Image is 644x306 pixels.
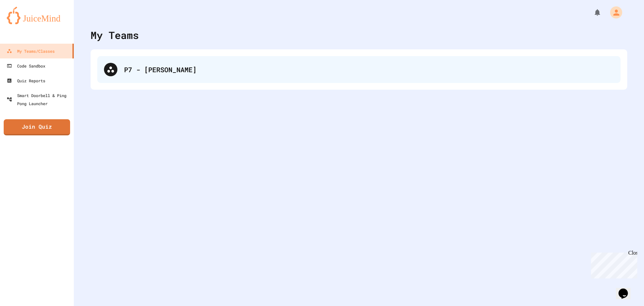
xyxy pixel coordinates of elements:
div: Smart Doorbell & Ping Pong Launcher [7,91,71,107]
div: P7 - [PERSON_NAME] [124,64,614,75]
div: My Account [603,5,624,20]
div: My Teams/Classes [7,47,55,55]
div: My Teams [91,28,139,43]
div: My Notifications [581,7,603,18]
div: Chat with us now!Close [3,3,46,43]
a: Join Quiz [4,119,70,135]
div: Quiz Reports [7,77,45,85]
iframe: chat widget [616,279,637,299]
div: P7 - [PERSON_NAME] [97,56,621,83]
img: logo-orange.svg [7,7,67,24]
div: Code Sandbox [7,62,45,70]
iframe: chat widget [588,250,637,278]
